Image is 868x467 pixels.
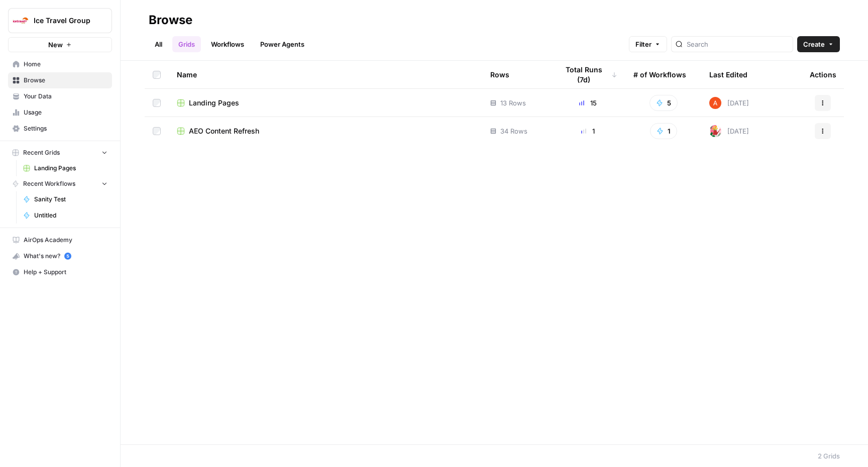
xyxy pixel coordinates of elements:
a: Home [8,56,112,72]
a: AirOps Academy [8,232,112,248]
span: AEO Content Refresh [189,126,259,136]
a: Untitled [19,207,112,223]
div: Browse [149,12,192,28]
span: AirOps Academy [24,236,107,245]
button: 1 [650,123,677,139]
div: Actions [810,61,836,88]
a: All [149,36,168,52]
span: New [48,40,63,50]
div: 1 [558,126,617,136]
button: Help + Support [8,264,112,280]
span: Recent Workflows [23,179,75,188]
div: Last Edited [709,61,747,88]
span: Landing Pages [34,164,107,173]
a: Settings [8,121,112,137]
button: Workspace: Ice Travel Group [8,8,112,33]
button: Recent Workflows [8,176,112,191]
button: New [8,37,112,52]
text: 5 [66,254,69,259]
span: Browse [24,76,107,85]
div: [DATE] [709,97,749,109]
span: Create [803,39,825,49]
button: Recent Grids [8,145,112,160]
a: Sanity Test [19,191,112,207]
span: Sanity Test [34,195,107,204]
a: AEO Content Refresh [177,126,474,136]
a: Your Data [8,88,112,104]
a: Workflows [205,36,250,52]
button: What's new? 5 [8,248,112,264]
div: What's new? [9,249,112,264]
a: Power Agents [254,36,310,52]
span: Help + Support [24,268,107,277]
button: 5 [649,95,678,111]
div: # of Workflows [633,61,686,88]
div: Total Runs (7d) [558,61,617,88]
a: Landing Pages [19,160,112,176]
span: Your Data [24,92,107,101]
span: 13 Rows [500,98,526,108]
button: Create [797,36,840,52]
span: Filter [635,39,652,49]
span: Recent Grids [23,148,60,157]
img: bumscs0cojt2iwgacae5uv0980n9 [709,125,721,137]
div: 15 [558,98,617,108]
img: cje7zb9ux0f2nqyv5qqgv3u0jxek [709,97,721,109]
a: Grids [172,36,201,52]
a: 5 [64,253,71,260]
div: 2 Grids [818,451,840,461]
span: Untitled [34,211,107,220]
img: Ice Travel Group Logo [12,12,30,30]
span: Settings [24,124,107,133]
span: Ice Travel Group [34,16,94,26]
div: [DATE] [709,125,749,137]
div: Name [177,61,474,88]
span: 34 Rows [500,126,527,136]
span: Usage [24,108,107,117]
a: Usage [8,104,112,121]
a: Browse [8,72,112,88]
span: Home [24,60,107,69]
button: Filter [629,36,667,52]
a: Landing Pages [177,98,474,108]
span: Landing Pages [189,98,239,108]
div: Rows [490,61,509,88]
input: Search [687,39,789,49]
